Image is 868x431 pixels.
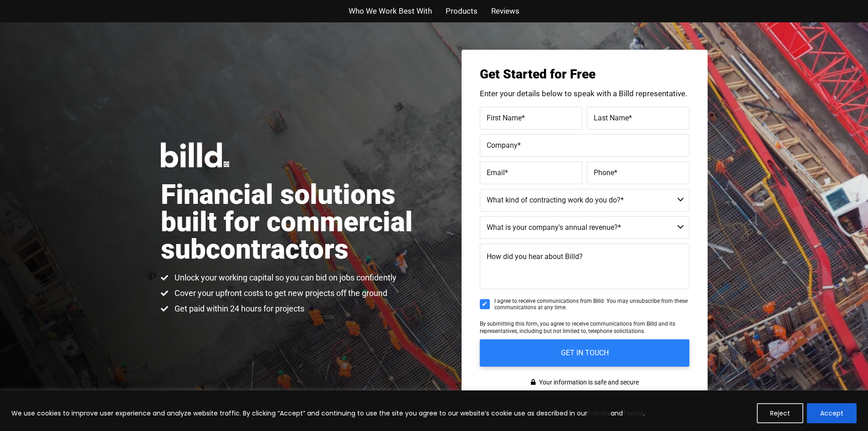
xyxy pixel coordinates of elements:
[480,321,675,334] span: By submitting this form, you agree to receive communications from Billd and its representatives, ...
[480,68,689,81] h3: Get Started for Free
[587,409,611,418] a: Policies
[494,298,689,311] span: I agree to receive communications from Billd. You may unsubscribe from these communications at an...
[446,5,478,18] a: Products
[487,113,522,122] span: First Name
[757,403,803,423] button: Reject
[594,168,614,177] span: Phone
[807,403,857,423] button: Accept
[537,376,639,389] span: Your information is safe and secure
[487,252,583,261] span: How did you hear about Billd?
[349,5,432,18] a: Who We Work Best With
[480,90,689,98] p: Enter your details below to speak with a Billd representative.
[172,272,396,283] span: Unlock your working capital so you can bid on jobs confidently
[172,288,387,299] span: Cover your upfront costs to get new projects off the ground
[172,303,304,314] span: Get paid within 24 hours for projects
[623,409,643,418] a: Terms
[487,168,505,177] span: Email
[480,339,689,367] input: GET IN TOUCH
[594,113,629,122] span: Last Name
[161,181,434,263] h1: Financial solutions built for commercial subcontractors
[11,408,645,419] p: We use cookies to improve user experience and analyze website traffic. By clicking “Accept” and c...
[491,5,519,18] a: Reviews
[480,299,490,309] input: I agree to receive communications from Billd. You may unsubscribe from these communications at an...
[487,140,518,149] span: Company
